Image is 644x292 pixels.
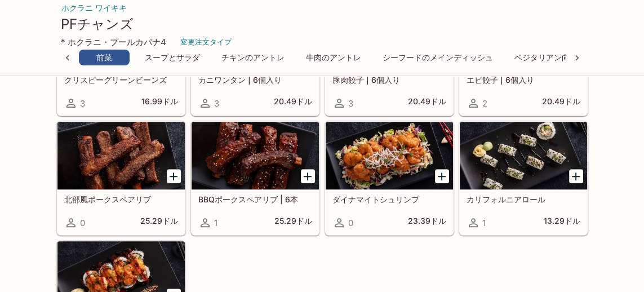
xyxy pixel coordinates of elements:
font: シーフードのメインディッシュ [383,53,493,63]
a: ダイナマイトシュリンプ023.39ドル [325,121,454,235]
font: 牛肉のアントレ [306,53,361,63]
button: BBQポークスペアリブを追加 | 6個入り [301,169,315,183]
div: BBQポークスペアリブ | 6本 [192,122,319,189]
a: BBQポークスペアリブ | 6本125.29ドル [191,121,319,235]
font: BBQポークスペアリブ | 6本 [198,194,298,204]
button: ダイナマイトシュリンプを追加 [435,169,449,183]
font: 20.49ドル [274,96,312,106]
div: カリフォルニアロール [460,122,587,189]
font: スープとサラダ [145,53,200,63]
font: 変更注文タイプ [180,38,232,47]
font: 23.39ドル [408,216,446,225]
font: 0 [348,218,353,228]
font: 13.29ドル [544,216,580,225]
font: * ホクラニ・プールカバナ4 [61,37,166,47]
font: 北部風ポークスペアリブ [64,194,151,204]
font: 豚肉餃子 | 6個入り [332,75,400,85]
font: ホクラニ ワイキキ [61,3,127,12]
font: 0 [80,218,85,228]
a: 北部風ポークスペアリブ025.29ドル [57,121,185,235]
font: チキンのアントレ [221,53,285,63]
font: 1 [214,218,217,228]
div: 北部風ポークスペアリブ [57,122,185,189]
font: 3 [80,98,85,109]
font: 前菜 [96,53,112,63]
font: ダイナマイトシュリンプ [332,194,419,204]
font: ベジタリアン向けアントレ [514,53,609,63]
font: カリフォルニアロール [467,194,545,204]
font: PFチャンズ [61,16,134,32]
font: 3 [214,98,219,109]
font: 25.29ドル [140,216,178,225]
a: カリフォルニアロール113.29ドル [459,121,588,235]
button: 北部風ポークスペアリブを加える [167,169,181,183]
font: 20.49ドル [408,96,446,106]
font: エビ餃子 | 6個入り [467,75,534,85]
button: 変更注文タイプ [175,33,237,51]
div: ダイナマイトシュリンプ [326,122,453,189]
font: 3 [348,98,353,109]
font: 1 [482,218,486,228]
font: カニワンタン | 6個入り [198,75,282,85]
font: 20.49ドル [542,96,580,106]
font: クリスピーグリーンビーンズ [64,75,167,85]
font: 2 [482,98,487,109]
font: 25.29ドル [274,216,312,225]
font: 16.99ドル [141,96,178,106]
button: カリフォルニアロールを追加 [569,169,583,183]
